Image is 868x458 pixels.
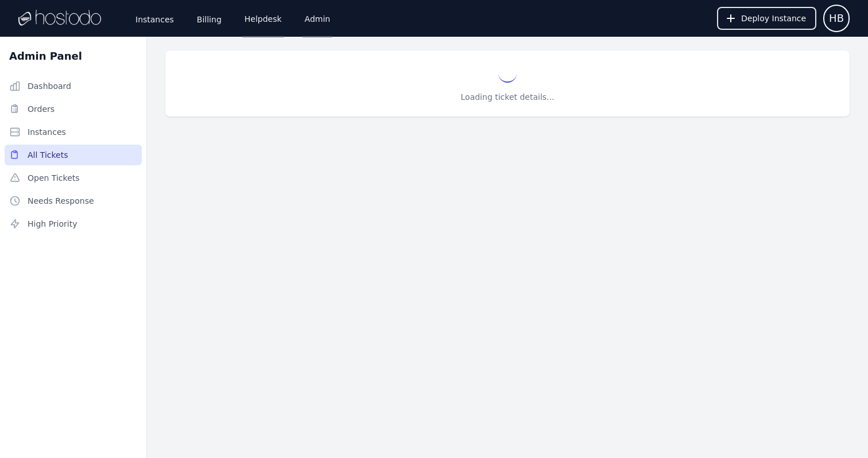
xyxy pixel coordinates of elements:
[179,91,836,103] p: Loading ticket details...
[717,7,816,30] button: Deploy Instance
[5,99,142,119] a: Orders
[5,122,142,142] a: Instances
[5,145,142,165] a: All Tickets
[18,10,101,27] img: Logo
[823,5,850,32] button: User menu
[741,13,806,24] span: Deploy Instance
[829,10,844,26] span: HB
[5,214,142,234] a: High Priority
[5,168,142,188] a: Open Tickets
[5,191,142,211] a: Needs Response
[9,48,82,64] h2: Admin Panel
[5,76,142,96] a: Dashboard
